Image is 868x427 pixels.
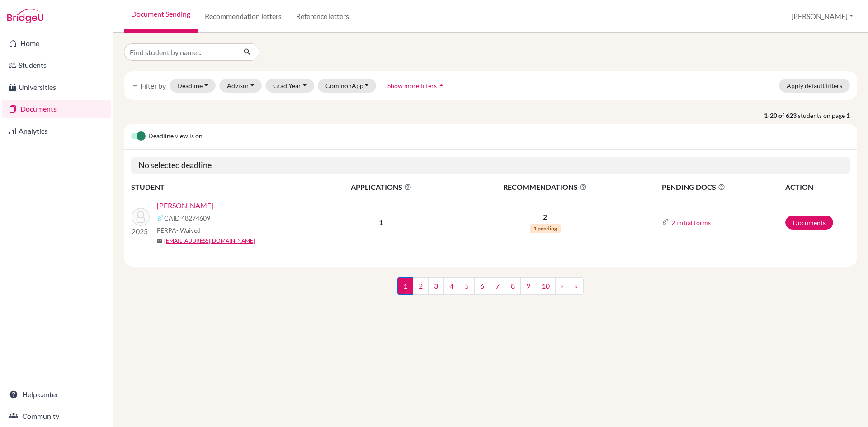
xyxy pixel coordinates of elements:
p: 2025 [132,226,150,237]
a: Help center [2,385,111,404]
img: Acharya, Samrat [132,208,150,226]
span: FERPA [157,225,201,235]
span: mail [157,239,162,244]
img: Bridge-U [7,9,43,23]
span: 1 [397,277,413,295]
span: PENDING DOCS [662,182,784,192]
a: › [555,277,569,295]
a: 9 [520,277,536,295]
button: CommonApp [318,79,377,93]
span: APPLICATIONS [312,182,450,192]
nav: ... [397,277,584,302]
a: 6 [474,277,490,295]
input: Find student by name... [124,43,236,61]
a: Home [2,34,111,52]
a: Students [2,56,111,74]
p: 2 [451,211,640,222]
i: filter_list [131,82,138,89]
th: STUDENT [131,181,312,193]
h5: No selected deadline [131,157,850,174]
img: Common App logo [157,215,164,222]
strong: 1-20 of 623 [764,111,798,120]
span: - Waived [176,226,201,234]
button: Apply default filters [779,79,850,93]
a: Documents [2,100,111,118]
span: Show more filters [387,82,437,89]
span: Filter by [140,81,166,90]
span: RECOMMENDATIONS [451,182,640,192]
a: 8 [505,277,521,295]
a: 7 [490,277,505,295]
a: 2 [413,277,429,295]
a: 3 [428,277,444,295]
button: 2 initial forms [671,217,711,228]
a: 4 [443,277,459,295]
a: [PERSON_NAME] [157,200,213,211]
span: CAID 48274609 [164,213,210,223]
button: Advisor [219,79,262,93]
button: [PERSON_NAME] [787,8,857,25]
a: 10 [536,277,556,295]
a: [EMAIL_ADDRESS][DOMAIN_NAME] [164,237,255,245]
img: Common App logo [662,219,669,226]
b: 1 [379,218,383,226]
span: Deadline view is on [148,131,203,142]
a: » [569,277,584,295]
span: students on page 1 [798,111,857,120]
a: Community [2,407,111,425]
button: Show more filtersarrow_drop_up [380,79,453,93]
a: Documents [785,216,833,230]
th: ACTION [785,181,850,193]
span: 1 pending [530,224,561,233]
button: Deadline [170,79,216,93]
i: arrow_drop_up [437,81,446,90]
a: Analytics [2,122,111,140]
a: Universities [2,78,111,96]
a: 5 [459,277,475,295]
button: Grad Year [265,79,314,93]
